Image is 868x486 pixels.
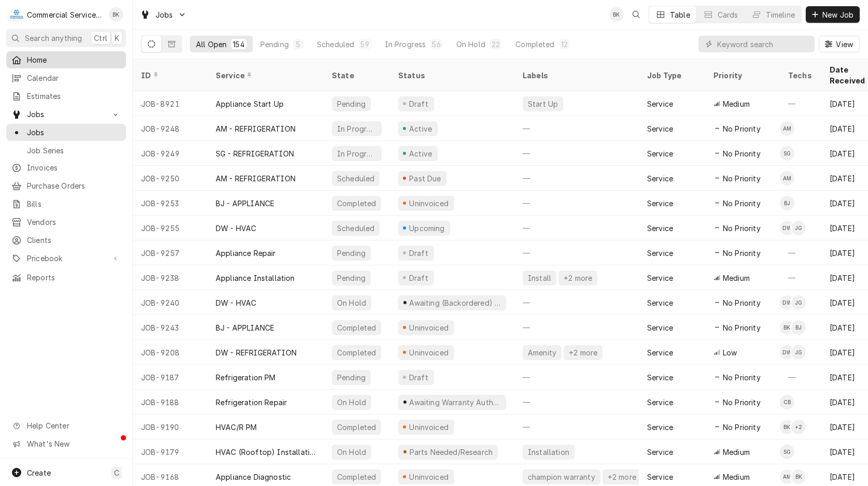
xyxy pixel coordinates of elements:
span: Invoices [27,162,121,173]
div: In Progress [336,148,377,159]
div: Job Type [647,70,697,81]
div: SG [780,445,794,459]
div: David Waite's Avatar [780,221,794,235]
div: Past Due [408,173,443,184]
div: Service [216,70,313,81]
div: Bill Key's Avatar [780,420,794,434]
div: Service [647,98,673,109]
div: All Open [196,39,227,50]
div: — [514,216,639,240]
div: 5 [295,39,301,50]
span: C [114,467,119,478]
div: BK [780,320,794,335]
div: Uninvoiced [408,471,450,482]
div: Active [408,123,433,134]
div: Draft [408,372,430,383]
div: JOB-9188 [133,390,207,414]
div: On Hold [456,39,485,50]
div: BK [609,7,624,22]
span: Jobs [27,127,121,138]
div: Draft [408,98,430,109]
div: Pending [260,39,289,50]
span: No Priority [723,223,761,234]
div: SG [780,146,794,161]
div: Service [647,422,673,433]
div: C [9,7,24,22]
div: Table [670,9,690,20]
div: — [514,116,639,141]
span: Search anything [25,33,82,44]
div: JOB-9250 [133,166,207,191]
div: 56 [432,39,440,50]
div: JOB-9240 [133,290,207,315]
div: DW - HVAC [216,223,256,234]
div: JOB-9248 [133,116,207,141]
span: Help Center [27,420,120,431]
div: Commercial Service Co.'s Avatar [9,7,24,22]
a: Estimates [6,88,126,105]
span: Vendors [27,217,121,227]
div: Amenity [527,347,557,358]
span: No Priority [723,198,761,209]
span: Home [27,54,121,65]
div: Service [647,372,673,383]
div: Upcoming [408,223,446,234]
div: Brian Key's Avatar [609,7,624,22]
div: Active [408,148,433,159]
div: — [514,390,639,414]
span: Job Series [27,145,121,156]
div: — [780,365,821,390]
div: JOB-9179 [133,439,207,464]
span: No Priority [723,123,761,134]
span: Create [27,468,51,477]
div: Service [647,447,673,458]
a: Clients [6,232,126,249]
span: No Priority [723,148,761,159]
div: HVAC (Rooftop) Installation [216,447,315,458]
div: David Waite's Avatar [780,345,794,360]
span: No Priority [723,422,761,433]
div: Sebastian Gomez's Avatar [780,445,794,459]
div: Bill Key's Avatar [780,320,794,335]
div: On Hold [336,297,367,308]
div: AM - REFRIGERATION [216,123,296,134]
span: New Job [820,9,856,20]
div: Audie Murphy's Avatar [780,469,794,484]
div: Appliance Repair [216,248,276,259]
span: Estimates [27,91,121,102]
div: Service [647,273,673,283]
div: CB [780,395,794,409]
div: Parts Needed/Research [408,447,494,458]
div: David Waite's Avatar [780,295,794,310]
div: Brian Key's Avatar [109,7,123,22]
span: No Priority [723,173,761,184]
a: Job Series [6,142,126,159]
a: Calendar [6,69,126,87]
span: No Priority [723,372,761,383]
span: Ctrl [94,33,107,44]
button: New Job [806,6,860,23]
div: — [514,365,639,390]
div: Pending [336,372,367,383]
div: Pending [336,248,367,259]
div: Techs [788,70,813,81]
button: View [819,36,860,52]
div: DW [780,345,794,360]
div: + 2 [791,420,806,434]
div: Service [647,471,673,482]
div: Completed [336,322,377,333]
div: Draft [408,273,430,283]
div: Install [527,273,552,283]
a: Purchase Orders [6,177,126,194]
div: 59 [360,39,369,50]
div: Service [647,148,673,159]
div: BK [791,469,806,484]
div: 12 [561,39,568,50]
div: JOB-9238 [133,265,207,290]
div: BJ - APPLIANCE [216,322,274,333]
div: Brandon Johnson's Avatar [780,196,794,210]
div: — [514,315,639,340]
div: Scheduled [336,173,375,184]
div: Pending [336,98,367,109]
div: Scheduled [317,39,354,50]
